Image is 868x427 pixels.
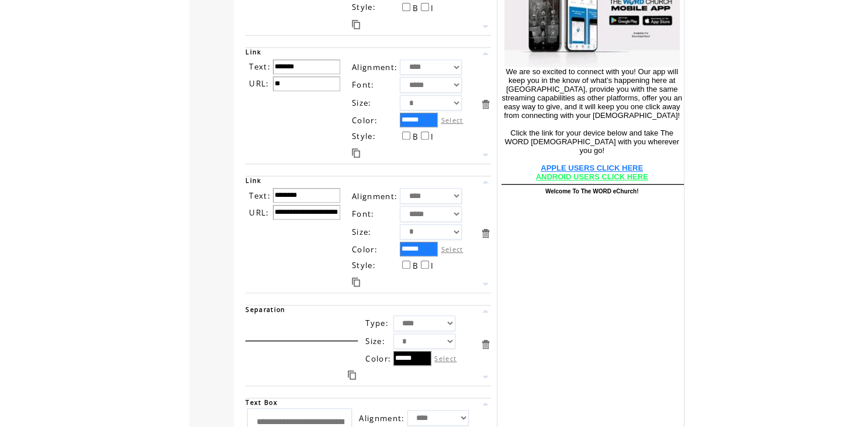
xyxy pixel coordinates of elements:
[434,354,457,363] label: Select
[431,3,434,13] span: I
[480,150,491,161] a: Move this item down
[365,336,385,346] span: Size:
[536,172,648,181] font: ANDROID USERS CLICK HERE
[480,372,491,383] a: Move this item down
[545,188,639,195] font: Welcome To The WORD eChurch!
[480,339,491,350] a: Delete this item
[480,21,491,32] a: Move this item down
[431,131,434,142] span: I
[352,227,372,237] span: Size:
[480,398,491,409] a: Move this item up
[541,169,643,171] a: APPLE USERS CLICK HERE
[352,79,375,90] span: Font:
[480,306,491,317] a: Move this item up
[352,260,376,270] span: Style:
[245,398,278,407] span: Text Box
[441,116,463,124] label: Select
[365,353,391,364] span: Color:
[352,20,360,29] a: Duplicate this item
[359,413,404,423] span: Alignment:
[480,228,491,239] a: Delete this item
[352,2,376,12] span: Style:
[480,279,491,290] a: Move this item down
[365,318,389,328] span: Type:
[412,131,418,142] span: B
[352,209,375,219] span: Font:
[441,245,463,254] label: Select
[352,244,378,255] span: Color:
[480,99,491,110] a: Delete this item
[412,3,418,13] span: B
[431,261,434,271] span: I
[245,48,261,56] span: Link
[352,62,397,72] span: Alignment:
[352,148,360,158] a: Duplicate this item
[480,48,491,59] a: Move this item up
[352,131,376,141] span: Style:
[249,190,271,201] span: Text:
[348,370,356,380] a: Duplicate this item
[352,191,397,202] span: Alignment:
[249,207,269,218] span: URL:
[480,176,491,188] a: Move this item up
[352,115,378,126] span: Color:
[352,98,372,108] span: Size:
[541,164,643,172] font: APPLE USERS CLICK HERE
[352,277,360,287] a: Duplicate this item
[245,176,261,185] span: Link
[536,178,648,179] a: ANDROID USERS CLICK HERE
[245,306,285,314] span: Separation
[502,67,682,155] font: We are so excited to connect with you! Our app will keep you in the know of what’s happening here...
[249,61,271,72] span: Text:
[249,78,269,89] span: URL:
[412,261,418,271] span: B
